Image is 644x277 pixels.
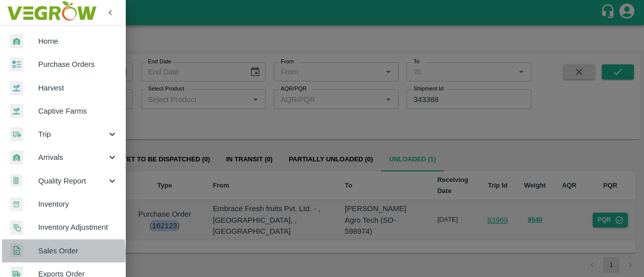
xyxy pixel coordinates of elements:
[10,80,23,96] img: harvest
[38,152,107,163] span: Arrivals
[10,197,23,212] img: whInventory
[38,129,107,140] span: Trip
[38,106,118,117] span: Captive Farms
[38,82,118,94] span: Harvest
[10,174,22,187] img: qualityReport
[38,222,118,233] span: Inventory Adjustment
[10,104,23,119] img: harvest
[38,59,118,70] span: Purchase Orders
[38,36,118,47] span: Home
[10,57,23,72] img: reciept
[10,150,23,165] img: whArrival
[10,243,23,258] img: sales
[10,34,23,49] img: whArrival
[10,127,23,142] img: delivery
[10,220,23,235] img: inventory
[38,245,118,256] span: Sales Order
[38,175,107,187] span: Quality Report
[38,199,118,210] span: Inventory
